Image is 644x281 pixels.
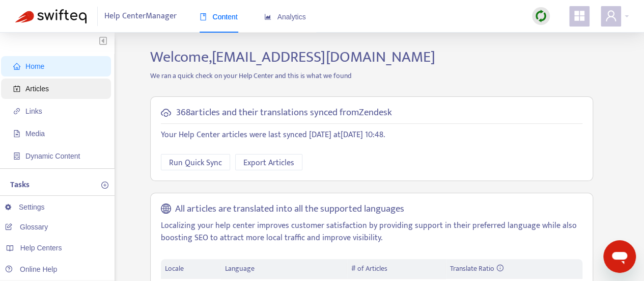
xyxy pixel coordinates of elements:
[5,265,57,273] a: Online Help
[161,259,221,279] th: Locale
[200,13,207,20] span: book
[25,152,80,160] span: Dynamic Content
[169,157,222,169] span: Run Quick Sync
[13,108,20,115] span: link
[101,182,108,189] span: plus-circle
[603,240,636,273] iframe: Button to launch messaging window
[5,223,48,231] a: Glossary
[25,85,49,93] span: Articles
[104,7,177,26] span: Help Center Manager
[143,70,601,81] p: We ran a quick check on your Help Center and this is what we found
[176,107,392,119] h5: 368 articles and their translations synced from Zendesk
[13,130,20,137] span: file-image
[264,13,306,21] span: Analytics
[535,10,547,22] img: sync.dc5367851b00ba804db3.png
[13,63,20,70] span: home
[13,152,20,160] span: container
[150,44,435,70] span: Welcome, [EMAIL_ADDRESS][DOMAIN_NAME]
[25,130,45,138] span: Media
[25,107,42,115] span: Links
[161,154,230,170] button: Run Quick Sync
[264,13,271,20] span: area-chart
[161,203,171,215] span: global
[13,85,20,92] span: account-book
[25,62,44,70] span: Home
[5,203,45,211] a: Settings
[347,259,445,279] th: # of Articles
[20,244,62,252] span: Help Centers
[605,10,617,22] span: user
[450,263,578,274] div: Translate Ratio
[221,259,347,279] th: Language
[573,10,585,22] span: appstore
[15,9,87,23] img: Swifteq
[200,13,238,21] span: Content
[161,220,582,244] p: Localizing your help center improves customer satisfaction by providing support in their preferre...
[161,108,171,118] span: cloud-sync
[161,129,582,141] p: Your Help Center articles were last synced [DATE] at [DATE] 10:48 .
[10,179,30,191] p: Tasks
[175,203,404,215] h5: All articles are translated into all the supported languages
[243,157,294,169] span: Export Articles
[235,154,302,170] button: Export Articles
